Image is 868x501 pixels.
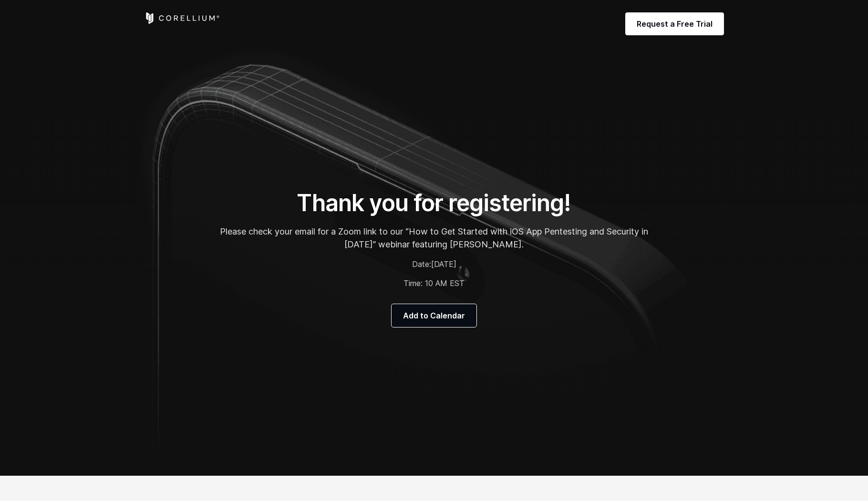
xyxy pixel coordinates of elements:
[219,258,649,270] p: Date:
[431,259,456,269] span: [DATE]
[219,225,649,251] p: Please check your email for a Zoom link to our “How to Get Started with iOS App Pentesting and Se...
[219,189,649,217] h1: Thank you for registering!
[403,310,465,321] span: Add to Calendar
[625,12,724,35] a: Request a Free Trial
[219,277,649,289] p: Time: 10 AM EST
[637,18,713,30] span: Request a Free Trial
[392,304,476,327] a: Add to Calendar
[144,12,220,24] a: Corellium Home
